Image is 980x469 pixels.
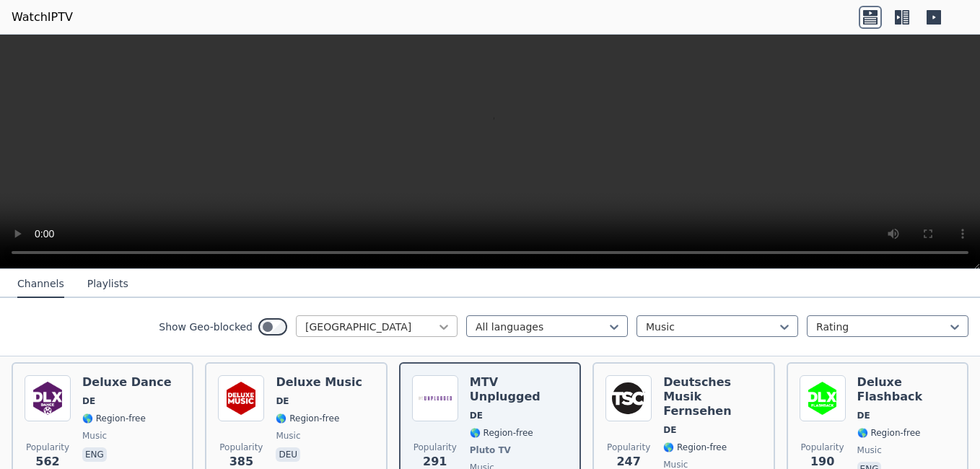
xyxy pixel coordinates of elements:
[276,395,289,407] span: DE
[82,447,107,462] p: eng
[26,442,69,453] span: Popularity
[82,430,107,442] span: music
[17,271,64,298] button: Channels
[857,375,955,404] h6: Deluxe Flashback
[218,375,264,421] img: Deluxe Music
[470,427,533,439] span: 🌎 Region-free
[470,375,568,404] h6: MTV Unplugged
[857,444,882,456] span: music
[857,410,870,421] span: DE
[663,424,676,436] span: DE
[82,375,172,390] h6: Deluxe Dance
[663,375,761,418] h6: Deutsches Musik Fernsehen
[800,375,846,421] img: Deluxe Flashback
[857,427,921,439] span: 🌎 Region-free
[663,442,727,453] span: 🌎 Region-free
[412,375,458,421] img: MTV Unplugged
[607,442,650,453] span: Popularity
[470,410,483,421] span: DE
[82,395,95,407] span: DE
[276,375,362,390] h6: Deluxe Music
[87,271,128,298] button: Playlists
[219,442,263,453] span: Popularity
[25,375,71,421] img: Deluxe Dance
[12,9,73,26] a: WatchIPTV
[414,442,457,453] span: Popularity
[605,375,652,421] img: Deutsches Musik Fernsehen
[159,320,253,334] label: Show Geo-blocked
[276,430,300,442] span: music
[470,444,511,456] span: Pluto TV
[82,413,146,424] span: 🌎 Region-free
[276,447,300,462] p: deu
[276,413,339,424] span: 🌎 Region-free
[801,442,844,453] span: Popularity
